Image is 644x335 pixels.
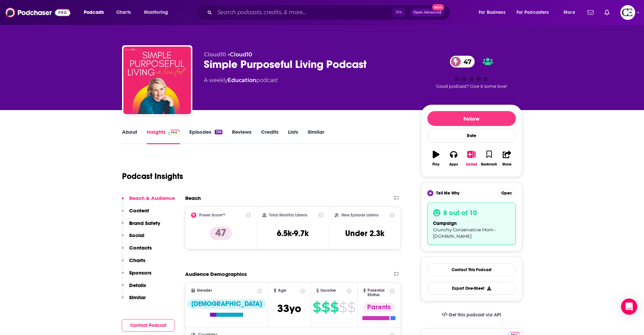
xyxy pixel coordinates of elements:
span: Get this podcast via API [449,312,501,318]
p: Content [129,207,149,214]
h2: Reach [185,195,201,201]
button: Social [122,232,144,244]
p: Sponsors [129,269,151,276]
span: ⌘ K [392,8,405,17]
button: Brand Safety [122,220,160,232]
button: Sponsors [122,269,151,282]
div: Search podcasts, credits, & more... [202,5,457,20]
a: Similar [308,129,324,144]
button: Details [122,282,146,294]
h3: 6.5k-9.7k [277,228,309,238]
div: Apps [449,162,458,166]
button: Reach & Audience [122,195,175,207]
p: 47 [210,227,232,240]
button: Content [122,207,149,220]
div: Share [502,162,511,166]
span: 47 [457,56,475,68]
a: Charts [112,7,135,18]
div: Play [432,162,439,166]
input: Search podcasts, credits, & more... [215,7,392,18]
a: 47 [450,56,475,68]
button: Added [462,146,480,171]
a: Reviews [232,129,252,144]
span: $ [339,302,347,313]
a: Lists [288,129,298,144]
button: open menu [474,7,514,18]
h1: Podcast Insights [122,171,183,181]
img: User Profile [620,5,635,20]
span: More [564,8,575,17]
img: tell me why sparkle [428,191,432,195]
a: Education [228,77,256,83]
a: Get this podcast via API [436,307,507,323]
div: A weekly podcast [204,76,278,84]
h2: Audience Demographics [185,271,247,277]
button: open menu [559,7,583,18]
div: Parents [363,303,395,312]
span: For Podcasters [517,8,549,17]
span: 33 yo [277,302,301,315]
button: Share [498,146,516,171]
span: Income [320,288,336,293]
h2: New Episode Listens [341,213,379,217]
button: open menu [512,7,559,18]
p: Social [129,232,144,238]
button: Play [427,146,445,171]
button: Contact Podcast [122,319,175,332]
div: [DEMOGRAPHIC_DATA] [187,299,266,309]
img: Simple Purposeful Living Podcast [123,47,191,114]
h3: Under 2.3k [345,228,384,238]
p: Charts [129,257,145,263]
a: Contact This Podcast [427,263,516,276]
span: Gender [197,288,212,293]
p: Similar [129,294,146,301]
button: Export One-Sheet [427,282,516,295]
button: Apps [445,146,462,171]
span: New [432,4,444,10]
h2: Total Monthly Listens [269,213,307,217]
p: Brand Safety [129,220,160,226]
span: Tell Me Why [436,190,459,196]
a: InsightsPodchaser Pro [147,129,180,144]
span: Open Advanced [413,11,442,14]
p: Details [129,282,146,288]
span: $ [348,302,355,313]
button: Contacts [122,244,152,257]
button: Follow [427,111,516,126]
span: • [228,51,252,58]
div: Rate [427,129,516,143]
div: Open Intercom Messenger [621,299,637,315]
a: Cloud10 [230,51,252,58]
span: Podcasts [84,8,104,17]
a: Episodes126 [189,129,222,144]
h2: Power Score™ [199,213,225,217]
a: Show notifications dropdown [602,7,612,18]
p: Contacts [129,244,152,251]
span: campaign [433,221,457,226]
span: Crunchy Conservative Mom - [DOMAIN_NAME] [433,227,496,239]
span: Logged in as cozyearthaudio [620,5,635,20]
span: Monitoring [144,8,168,17]
button: open menu [139,7,177,18]
span: $ [313,302,321,313]
img: Podchaser - Follow, Share and Rate Podcasts [5,6,70,19]
button: Open [498,189,516,197]
img: Podchaser Pro [168,130,180,135]
button: open menu [79,7,113,18]
button: Open AdvancedNew [410,8,445,17]
a: Show notifications dropdown [585,7,596,18]
a: About [122,129,137,144]
span: Parental Status [367,288,388,297]
span: For Business [479,8,505,17]
button: Show profile menu [620,5,635,20]
h3: 8 out of 10 [443,208,477,217]
div: 47Good podcast? Give it some love! [421,51,522,93]
span: $ [321,302,330,313]
span: Cloud10 [204,51,226,58]
span: Good podcast? Give it some love! [436,84,507,89]
span: $ [330,302,338,313]
button: Similar [122,294,146,307]
button: Charts [122,257,145,269]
